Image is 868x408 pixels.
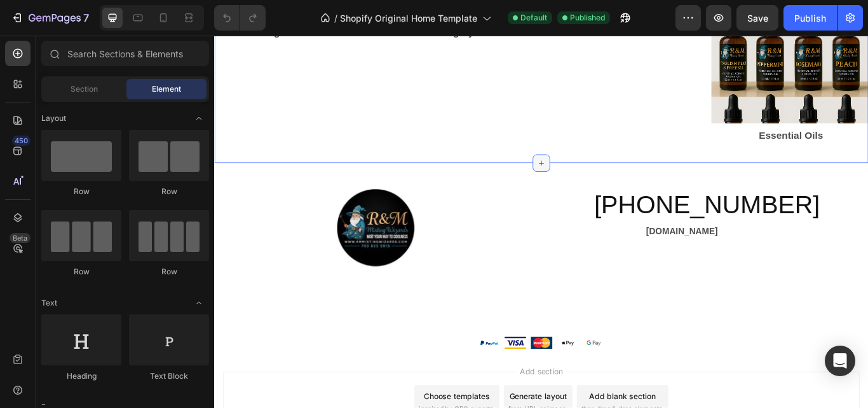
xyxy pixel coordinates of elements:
[503,223,587,234] strong: [DOMAIN_NAME]
[152,83,181,95] span: Element
[41,370,121,382] div: Heading
[308,351,333,367] img: Alt Image
[399,351,424,367] img: Alt Image
[41,266,121,278] div: Row
[386,178,763,218] h2: [PHONE_NUMBER]
[189,108,209,129] span: Toggle open
[430,351,455,367] img: Alt Image
[71,83,98,95] span: Section
[351,385,412,398] span: Add section
[5,5,95,31] button: 7
[129,266,209,278] div: Row
[41,186,121,197] div: Row
[41,113,66,124] span: Layout
[129,370,209,382] div: Text Block
[340,11,477,25] span: Shopify Original Home Template
[338,351,363,366] img: Alt Image
[334,11,337,25] span: /
[83,10,89,25] p: 7
[12,136,31,146] div: 450
[214,5,266,31] div: Undo/Redo
[783,5,837,31] button: Publish
[129,186,209,197] div: Row
[794,11,826,25] div: Publish
[570,12,605,24] span: Published
[747,13,768,24] span: Save
[214,36,868,408] iframe: Design area
[41,297,57,309] span: Text
[41,41,209,66] input: Search Sections & Elements
[825,346,855,376] div: Open Intercom Messenger
[189,293,209,313] span: Toggle open
[369,351,394,366] img: Alt Image
[736,5,778,31] button: Save
[141,178,235,272] img: gempages_571515848108278599-669684eb-c66d-4db1-9c78-247b2e33bb02.jpg
[520,12,547,24] span: Default
[10,233,31,243] div: Beta
[635,110,710,123] strong: Essential Oils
